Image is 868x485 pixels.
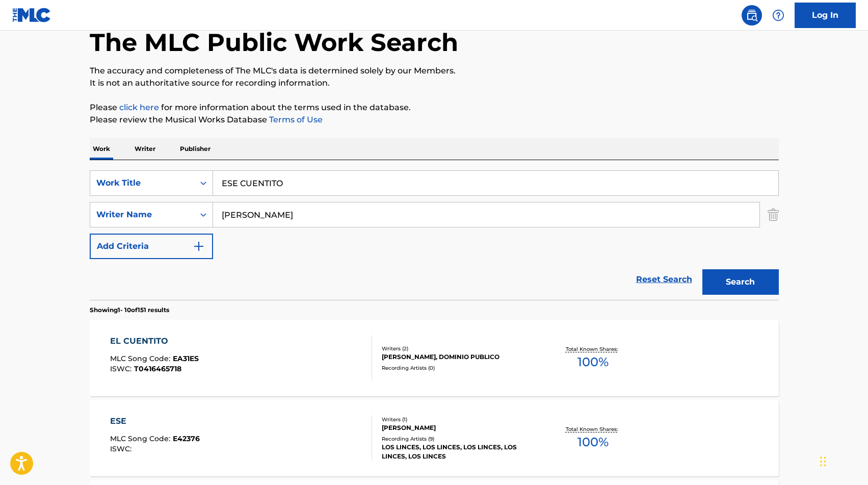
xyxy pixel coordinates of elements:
a: Reset Search [631,268,697,291]
div: Work Title [96,177,188,189]
div: Writer Name [96,209,188,221]
div: Recording Artists ( 0 ) [382,364,536,372]
a: ESEMLC Song Code:E42376ISWC:Writers (1)[PERSON_NAME]Recording Artists (9)LOS LINCES, LOS LINCES, ... [90,400,779,476]
span: 100 % [577,353,609,371]
div: ESE [110,415,200,427]
div: Help [768,5,788,25]
a: Terms of Use [267,115,323,124]
p: Work [90,138,113,160]
a: Public Search [742,5,762,25]
button: Add Criteria [90,234,213,259]
span: T0416465718 [134,364,181,373]
div: LOS LINCES, LOS LINCES, LOS LINCES, LOS LINCES, LOS LINCES [382,443,536,461]
span: MLC Song Code : [110,354,173,363]
span: EA31ES [173,354,199,363]
img: Delete Criterion [768,202,779,227]
img: help [772,9,784,21]
button: Search [702,269,779,295]
img: search [746,9,758,21]
div: Writers ( 1 ) [382,416,536,423]
div: Widget de chat [817,436,868,485]
p: Total Known Shares: [566,425,620,433]
p: Publisher [177,138,214,160]
p: Showing 1 - 10 of 151 results [90,305,169,315]
p: The accuracy and completeness of The MLC's data is determined solely by our Members. [90,65,779,77]
div: Recording Artists ( 9 ) [382,435,536,443]
div: [PERSON_NAME], DOMINIO PUBLICO [382,352,536,362]
form: Search Form [90,170,779,300]
img: MLC Logo [12,8,51,22]
div: Writers ( 2 ) [382,345,536,352]
p: Please review the Musical Works Database [90,114,779,126]
div: [PERSON_NAME] [382,423,536,432]
p: Writer [131,138,159,160]
a: EL CUENTITOMLC Song Code:EA31ESISWC:T0416465718Writers (2)[PERSON_NAME], DOMINIO PUBLICORecording... [90,320,779,396]
span: ISWC : [110,364,134,373]
img: 9d2ae6d4665cec9f34b9.svg [193,240,205,252]
iframe: Chat Widget [817,436,868,485]
span: MLC Song Code : [110,434,173,443]
span: 100 % [577,433,609,451]
div: Arrastrar [820,446,826,477]
span: E42376 [173,434,200,443]
p: Total Known Shares: [566,345,620,353]
span: ISWC : [110,444,134,453]
a: Log In [795,3,856,28]
h1: The MLC Public Work Search [90,27,458,58]
div: EL CUENTITO [110,335,199,347]
a: click here [119,103,159,112]
p: Please for more information about the terms used in the database. [90,101,779,114]
p: It is not an authoritative source for recording information. [90,77,779,89]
